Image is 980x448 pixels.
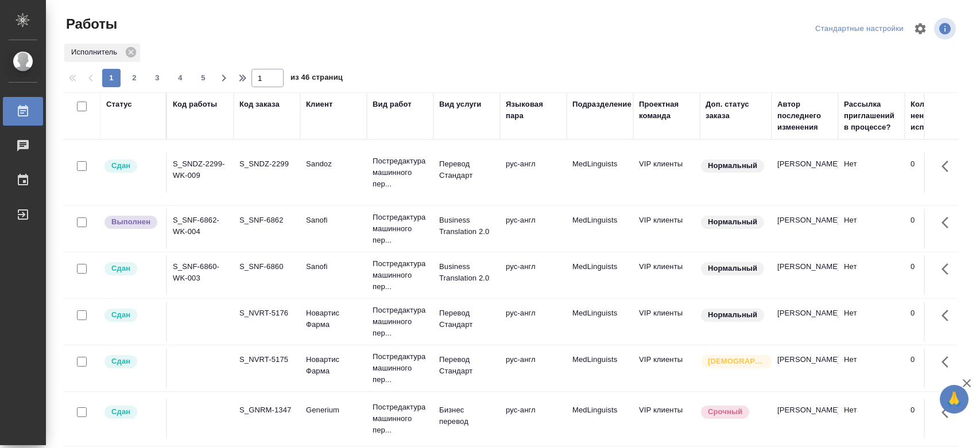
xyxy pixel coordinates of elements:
p: Постредактура машинного пер... [373,258,428,293]
div: Автор последнего изменения [777,99,832,133]
div: S_SNF-6862 [239,215,295,226]
p: Сдан [111,309,130,321]
div: Вид работ [373,99,412,110]
div: Вид услуги [439,99,482,110]
p: Бизнес перевод [439,404,494,427]
p: Сдан [111,356,130,367]
td: MedLinguists [567,255,633,295]
div: S_GNRM-1347 [239,404,295,416]
button: Здесь прячутся важные кнопки [935,255,962,283]
p: Сдан [111,263,130,274]
td: S_SNF-6862-WK-004 [167,209,234,249]
p: Сдан [111,160,130,172]
td: рус-англ [500,348,567,388]
p: Выполнен [111,216,150,228]
td: [PERSON_NAME] [772,209,838,249]
p: Перевод Стандарт [439,158,494,181]
button: 2 [125,69,144,87]
p: Перевод Стандарт [439,354,494,377]
span: Настроить таблицу [907,15,934,42]
div: Исполнитель завершил работу [103,215,160,230]
div: Кол-во неназначенных исполнителей [911,99,979,133]
td: MedLinguists [567,209,633,249]
div: Проектная команда [639,99,694,122]
td: MedLinguists [567,302,633,342]
p: Business Translation 2.0 [439,215,494,237]
button: Здесь прячутся важные кнопки [935,348,962,376]
div: Код заказа [239,99,280,110]
td: [PERSON_NAME] [772,302,838,342]
div: S_NVRT-5176 [239,307,295,319]
button: 5 [194,69,212,87]
p: Sandoz [306,158,361,170]
td: [PERSON_NAME] [772,399,838,439]
td: рус-англ [500,255,567,295]
span: 2 [125,72,144,84]
td: рус-англ [500,302,567,342]
span: 5 [194,72,212,84]
div: Языковая пара [506,99,561,122]
div: Менеджер проверил работу исполнителя, передает ее на следующий этап [103,354,160,369]
td: Нет [838,348,905,388]
td: [PERSON_NAME] [772,153,838,193]
div: split button [812,20,907,38]
div: Менеджер проверил работу исполнителя, передает ее на следующий этап [103,307,160,323]
button: 3 [148,69,166,87]
p: Нормальный [708,263,757,274]
td: S_SNDZ-2299-WK-009 [167,153,234,193]
td: Нет [838,255,905,295]
td: Нет [838,209,905,249]
p: Business Translation 2.0 [439,261,494,284]
td: VIP клиенты [633,255,700,295]
button: 🙏 [940,385,969,414]
td: Нет [838,399,905,439]
p: Sanofi [306,215,361,226]
div: Исполнитель [64,44,140,62]
div: Статус [106,99,132,110]
div: Менеджер проверил работу исполнителя, передает ее на следующий этап [103,158,160,174]
p: Нормальный [708,160,757,172]
td: VIP клиенты [633,348,700,388]
p: Постредактура машинного пер... [373,402,428,436]
div: Менеджер проверил работу исполнителя, передает ее на следующий этап [103,261,160,276]
p: Новартис Фарма [306,354,361,377]
p: Нормальный [708,216,757,228]
td: [PERSON_NAME] [772,255,838,295]
td: Нет [838,153,905,193]
p: Исполнитель [71,46,121,58]
td: MedLinguists [567,399,633,439]
td: [PERSON_NAME] [772,348,838,388]
p: Постредактура машинного пер... [373,351,428,385]
button: 4 [171,69,189,87]
p: Постредактура машинного пер... [373,155,428,190]
div: Код работы [173,99,217,110]
p: Generium [306,404,361,416]
td: рус-англ [500,399,567,439]
button: Здесь прячутся важные кнопки [935,302,962,329]
p: Нормальный [708,309,757,321]
span: 🙏 [944,387,964,411]
span: 4 [171,72,189,84]
p: [DEMOGRAPHIC_DATA] [708,356,765,367]
p: Новартис Фарма [306,307,361,330]
p: Срочный [708,406,742,418]
span: 3 [148,72,166,84]
td: Нет [838,302,905,342]
div: S_SNF-6860 [239,261,295,272]
td: MedLinguists [567,348,633,388]
div: Подразделение [572,99,632,110]
div: Доп. статус заказа [706,99,766,122]
div: Менеджер проверил работу исполнителя, передает ее на следующий этап [103,404,160,420]
span: Посмотреть информацию [934,18,958,40]
div: Рассылка приглашений в процессе? [844,99,899,133]
div: S_NVRT-5175 [239,354,295,365]
div: Клиент [306,99,332,110]
td: VIP клиенты [633,153,700,193]
div: S_SNDZ-2299 [239,158,295,170]
td: VIP клиенты [633,209,700,249]
button: Здесь прячутся важные кнопки [935,399,962,426]
td: рус-англ [500,153,567,193]
p: Перевод Стандарт [439,307,494,330]
span: из 46 страниц [290,71,343,87]
td: VIP клиенты [633,399,700,439]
